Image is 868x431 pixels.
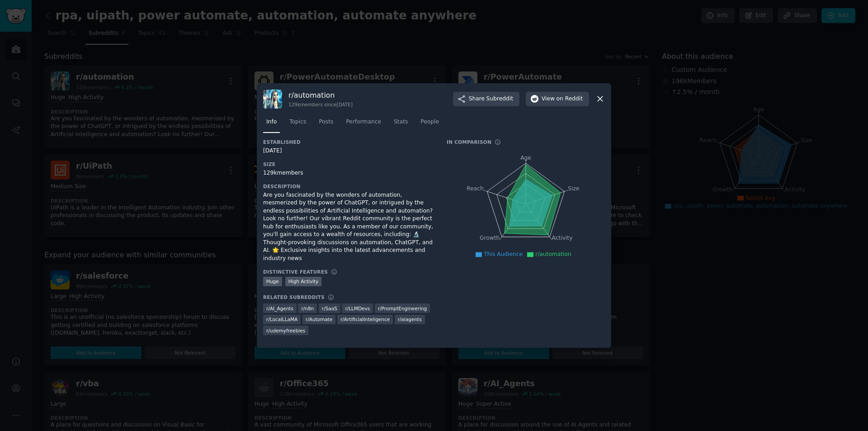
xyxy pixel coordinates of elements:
div: High Activity [285,277,322,286]
span: View [542,95,583,103]
span: r/ AI_Agents [266,305,293,312]
tspan: Growth [480,235,500,241]
span: r/ udemyfreebies [266,327,305,334]
span: Info [266,118,277,126]
tspan: Size [568,185,579,191]
div: Huge [263,277,282,286]
div: 129k members since [DATE] [288,101,353,108]
tspan: Activity [552,235,573,241]
a: Performance [343,115,384,133]
div: Are you fascinated by the wonders of automation, mesmerized by the power of ChatGPT, or intrigued... [263,191,434,263]
a: Posts [316,115,336,133]
span: r/ LLMDevs [345,305,370,312]
span: Stats [394,118,408,126]
button: ShareSubreddit [453,92,519,106]
span: Performance [346,118,381,126]
tspan: Age [520,155,531,161]
span: r/ PromptEngineering [378,305,427,312]
tspan: Reach [467,185,484,191]
div: [DATE] [263,147,434,155]
span: r/ n8n [301,305,314,312]
span: Share [469,95,513,103]
a: Topics [286,115,309,133]
div: 129k members [263,169,434,177]
span: r/ LocalLLaMA [266,316,297,322]
a: Stats [391,115,411,133]
span: Posts [319,118,333,126]
span: r/ SaaS [322,305,337,312]
a: Info [263,115,280,133]
h3: Size [263,161,434,167]
span: Subreddit [486,95,513,103]
span: r/automation [535,251,571,257]
h3: In Comparison [447,139,491,145]
span: r/ aiagents [398,316,422,322]
span: on Reddit [557,95,583,103]
span: r/ Automate [306,316,332,322]
span: People [420,118,439,126]
h3: Related Subreddits [263,294,325,300]
span: This Audience [484,251,523,257]
span: Topics [289,118,306,126]
h3: Distinctive Features [263,269,328,275]
h3: r/ automation [288,90,353,100]
a: People [417,115,442,133]
h3: Established [263,139,434,145]
button: Viewon Reddit [526,92,589,106]
img: automation [263,90,282,109]
span: r/ ArtificialInteligence [340,316,390,322]
h3: Description [263,183,434,189]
